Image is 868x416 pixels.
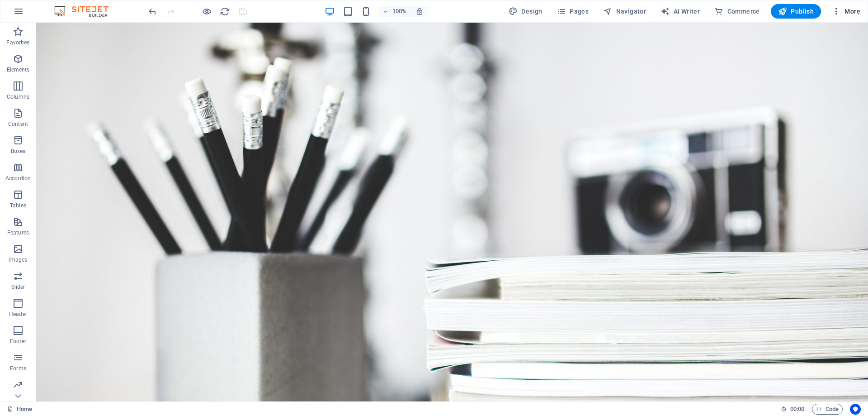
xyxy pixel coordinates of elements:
span: Navigator [603,7,646,16]
p: Elements [7,66,30,73]
p: Features [7,229,29,236]
p: Footer [10,338,26,345]
h6: 100% [392,6,406,17]
span: 00 00 [790,404,804,415]
p: Tables [10,202,26,209]
button: Design [505,4,546,19]
p: Images [9,256,28,263]
p: Boxes [11,148,26,155]
button: Click here to leave preview mode and continue editing [201,6,212,17]
button: Code [812,404,843,415]
span: : [797,406,798,412]
button: More [828,4,864,19]
button: undo [147,6,158,17]
p: Forms [10,365,26,372]
p: Favorites [6,39,29,46]
i: Undo: Change meta tags (Ctrl+Z) [147,6,158,17]
button: Usercentrics [850,404,861,415]
span: Design [509,7,542,16]
h6: Session time [781,404,805,415]
span: Publish [778,7,814,16]
i: Reload page [220,6,230,17]
button: 100% [378,6,410,17]
p: Columns [7,93,29,100]
p: Slider [11,283,25,291]
p: Header [9,311,27,318]
button: Navigator [599,4,650,19]
span: AI Writer [660,7,700,16]
span: More [832,7,860,16]
button: reload [219,6,230,17]
p: Accordion [5,175,31,182]
button: Publish [771,4,821,19]
img: Editor Logo [52,6,120,17]
span: Code [816,404,839,415]
button: AI Writer [657,4,703,19]
div: Design (Ctrl+Alt+Y) [505,4,546,19]
button: Commerce [711,4,764,19]
span: Commerce [714,7,760,16]
span: Pages [557,7,589,16]
i: On resize automatically adjust zoom level to fit chosen device. [415,7,424,15]
p: Content [8,120,28,128]
button: Pages [553,4,592,19]
a: Click to cancel selection. Double-click to open Pages [7,404,32,415]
